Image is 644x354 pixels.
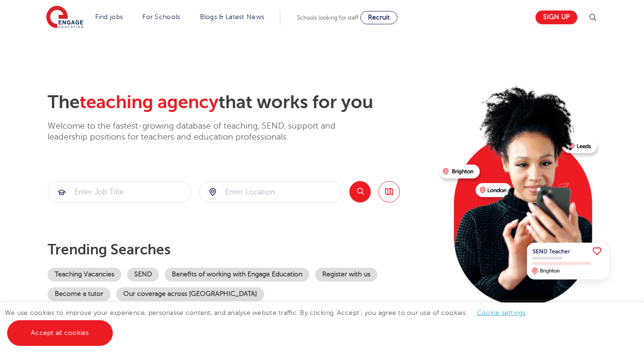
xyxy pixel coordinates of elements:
p: Trending searches [48,241,432,258]
img: Engage Education [46,6,83,30]
div: Submit [198,181,342,203]
a: Become a tutor [48,287,110,301]
a: Recruit [360,11,397,24]
a: SEND [127,268,159,282]
button: Search [349,181,371,202]
h2: The that works for you [48,91,432,113]
span: Schools looking for staff [297,14,358,21]
span: We use cookies to improve your experience, personalise content, and analyse website traffic. By c... [5,309,535,336]
a: Cookie settings [477,309,526,316]
a: Find jobs [95,13,123,20]
input: Submit [199,182,342,202]
span: teaching agency [79,92,218,112]
a: Our coverage across [GEOGRAPHIC_DATA] [116,287,264,301]
a: Accept all cookies [7,320,113,346]
a: Teaching Vacancies [48,268,121,282]
p: Welcome to the fastest-growing database of teaching, SEND, support and leadership positions for t... [48,121,362,143]
a: Benefits of working with Engage Education [165,268,309,282]
a: For Schools [142,13,180,20]
a: Blogs & Latest News [200,13,265,20]
a: Sign up [535,10,577,24]
div: Submit [48,181,191,203]
span: Recruit [368,14,390,21]
a: Register with us [315,268,377,282]
input: Submit [48,182,191,202]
